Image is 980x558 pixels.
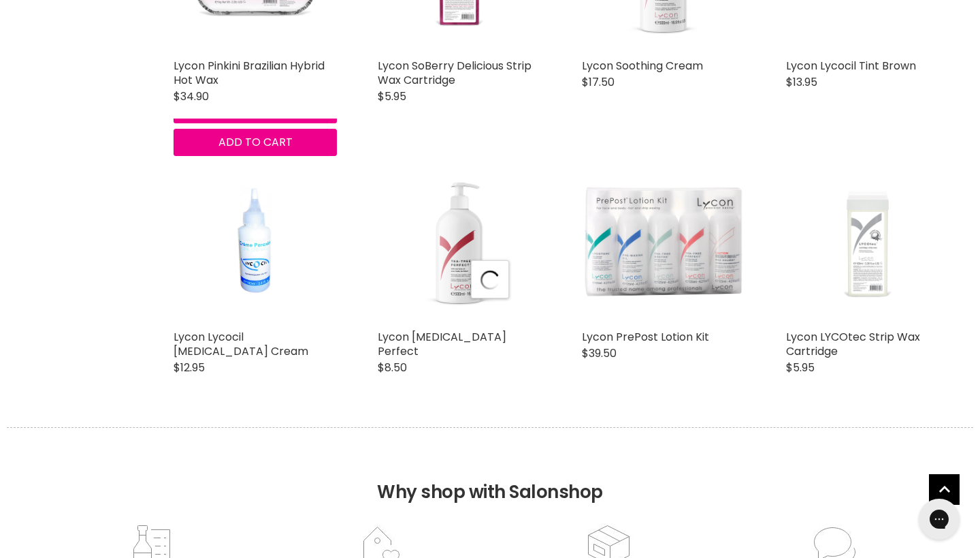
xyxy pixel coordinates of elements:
span: Back to top [929,474,960,510]
a: Lycon [MEDICAL_DATA] Perfect [378,329,506,359]
a: Lycon LYCOtec Strip Wax Cartridge [786,329,920,359]
span: $13.95 [786,74,817,90]
a: Lycon Pinkini Brazilian Hybrid Hot Wax [174,58,325,88]
a: Lycon Lycocil [MEDICAL_DATA] Cream [174,329,308,359]
span: $5.95 [378,89,406,104]
span: $12.95 [174,360,205,375]
img: Lycon LYCOtec Strip Wax Cartridge [786,159,949,323]
span: $17.50 [582,74,615,90]
img: Lycon PrePost Lotion Kit [582,159,745,323]
img: Lycon Tea-Tree Perfect [378,159,541,323]
span: $39.50 [582,345,617,361]
a: Lycon SoBerry Delicious Strip Wax Cartridge [378,58,532,88]
img: Lycon Lycocil Peroxide Cream [201,159,310,323]
button: Add to cart [174,129,337,156]
span: $5.95 [786,360,815,375]
a: Lycon Soothing Cream [582,58,703,74]
a: Lycon Lycocil Tint Brown [786,58,916,74]
span: $34.90 [174,89,209,104]
span: Add to cart [218,134,293,150]
iframe: Gorgias live chat messenger [912,494,966,544]
h2: Why shop with Salonshop [7,427,973,523]
span: $8.50 [378,360,407,375]
a: Back to top [929,474,960,505]
a: Lycon PrePost Lotion Kit [582,329,709,345]
a: Lycon Tea-Tree Perfect Lycon Tea-Tree Perfect [378,159,541,323]
a: Lycon Lycocil Peroxide Cream [174,159,337,323]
